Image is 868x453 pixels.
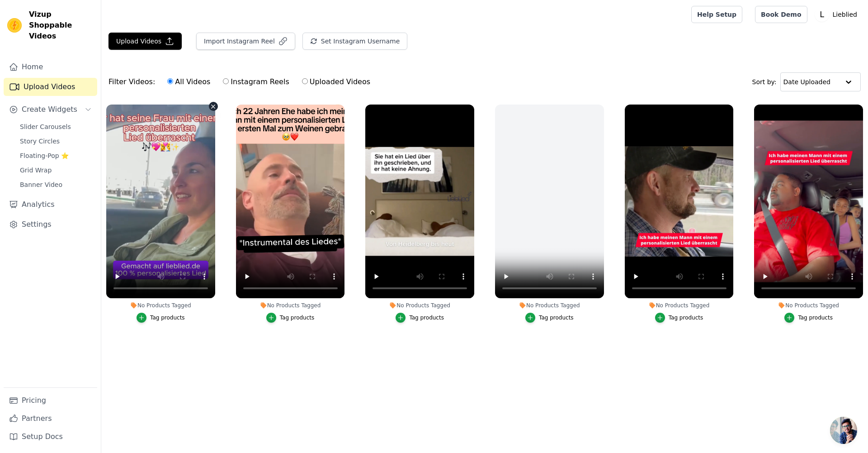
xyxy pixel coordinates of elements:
span: Floating-Pop ⭐ [20,151,69,160]
button: Upload Videos [108,33,182,50]
div: No Products Tagged [106,302,215,309]
a: Grid Wrap [14,164,97,176]
span: Story Circles [20,137,60,146]
div: Tag products [669,314,703,321]
a: Story Circles [14,135,97,148]
input: Uploaded Videos [302,78,308,84]
label: Instagram Reels [222,76,289,88]
button: Set Instagram Username [302,33,407,50]
a: Floating-Pop ⭐ [14,149,97,162]
span: Grid Wrap [20,166,52,175]
div: No Products Tagged [365,302,474,309]
a: Pricing [4,391,97,410]
p: Lieblied [829,6,861,23]
div: Tag products [539,314,574,321]
a: Settings [4,215,97,234]
span: Create Widgets [22,104,77,115]
button: Tag products [396,313,444,323]
button: Video Delete [209,102,218,111]
input: Instagram Reels [223,78,229,84]
a: Upload Videos [4,78,97,96]
div: Ouvrir le chat [830,417,857,444]
a: Analytics [4,196,97,214]
div: No Products Tagged [236,302,345,309]
div: No Products Tagged [495,302,604,309]
a: Slider Carousels [14,120,97,133]
button: Import Instagram Reel [196,33,295,50]
label: Uploaded Videos [302,76,371,88]
button: Tag products [655,313,703,323]
input: All Videos [167,78,173,84]
button: Tag products [784,313,833,323]
a: Banner Video [14,178,97,191]
div: No Products Tagged [625,302,734,309]
button: Tag products [266,313,315,323]
span: Vizup Shoppable Videos [29,9,94,42]
div: Filter Videos: [108,72,375,92]
span: Slider Carousels [20,122,71,131]
button: Tag products [525,313,574,323]
button: Create Widgets [4,100,97,119]
span: Banner Video [20,180,62,189]
div: Tag products [798,314,833,321]
a: Setup Docs [4,428,97,446]
div: No Products Tagged [754,302,863,309]
a: Home [4,58,97,76]
img: Vizup [7,18,22,33]
div: Sort by: [752,72,861,91]
div: Tag products [409,314,444,321]
button: L Lieblied [815,6,861,23]
text: L [820,10,824,19]
a: Help Setup [691,6,742,23]
button: Tag products [137,313,185,323]
a: Book Demo [755,6,807,23]
div: Tag products [150,314,185,321]
a: Partners [4,410,97,428]
div: Tag products [280,314,315,321]
label: All Videos [167,76,211,88]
